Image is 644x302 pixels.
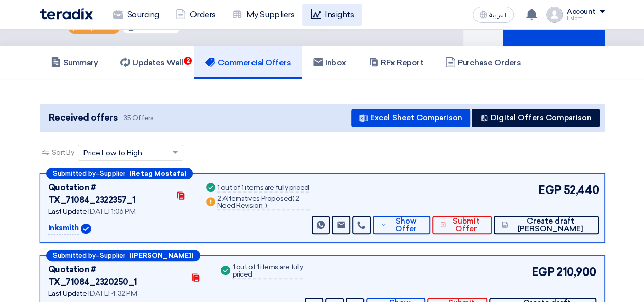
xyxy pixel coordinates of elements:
button: Create draft [PERSON_NAME] [494,216,599,234]
a: Sourcing [105,4,167,26]
a: RFx Report [357,46,434,79]
b: (Retag Mostafa) [129,170,186,177]
span: Submit Offer [449,217,484,233]
span: EGP [538,182,562,199]
p: Inksmith [48,222,79,234]
div: – [46,168,193,179]
span: [DATE] 1:06 PM [88,207,135,216]
b: ([PERSON_NAME]) [129,252,193,259]
div: 2 Alternatives Proposed [217,195,310,210]
h5: Inbox [313,58,346,68]
img: Verified Account [81,224,91,234]
a: Updates Wall2 [109,46,194,79]
span: Received offers [49,111,118,125]
span: Sort By [52,147,74,158]
div: – [46,250,200,261]
a: Summary [40,46,109,79]
div: Quotation # TX_71084_2322357_1 [48,182,170,206]
span: 210,900 [556,264,596,281]
h5: Purchase Orders [445,58,521,68]
span: Submitted by [53,252,96,259]
span: Last Update [48,207,87,216]
span: [DATE] 4:32 PM [88,289,137,298]
span: Supplier [100,252,125,259]
a: Commercial Offers [194,46,302,79]
span: Show Offer [389,217,423,233]
img: profile_test.png [546,7,563,23]
span: 2 Need Revision, [217,194,299,210]
span: العربية [489,12,508,19]
div: 1 out of 1 items are fully priced [232,264,303,279]
button: Submit Offer [432,216,492,234]
button: Digital Offers Comparison [472,109,600,127]
div: 1 out of 1 items are fully priced [217,184,309,193]
span: Create draft [PERSON_NAME] [510,217,590,233]
span: Last Update [48,289,87,298]
span: 52,440 [564,182,599,199]
a: My Suppliers [224,4,302,26]
span: ) [265,201,267,210]
a: Purchase Orders [434,46,532,79]
button: العربية [473,7,514,23]
a: Inbox [302,46,357,79]
span: #Truck 2 [149,23,176,31]
a: Orders [167,4,224,26]
span: 2 [184,57,192,65]
div: Quotation # TX_71084_2320250_1 [48,264,185,288]
img: Teradix logo [40,8,93,20]
h5: RFx Report [369,58,423,68]
span: RFx [136,23,147,31]
h5: Summary [51,58,98,68]
div: Account [567,8,596,16]
span: Submitted by [53,170,96,177]
span: Price Low to High [83,148,142,158]
h5: Updates Wall [120,58,183,68]
div: Eslam [567,16,605,21]
span: 35 Offers [123,113,153,123]
span: Important [82,24,115,31]
span: Supplier [100,170,125,177]
button: Excel Sheet Comparison [351,109,470,127]
span: EGP [531,264,554,281]
h5: Commercial Offers [205,58,291,68]
span: ( [292,194,294,203]
button: Show Offer [373,216,430,234]
a: Insights [302,4,362,26]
